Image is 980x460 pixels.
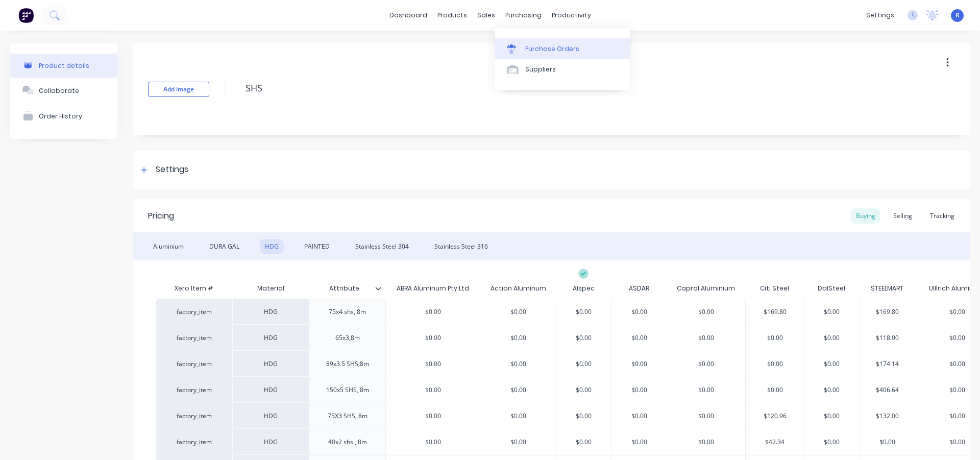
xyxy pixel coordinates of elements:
[677,284,735,293] div: Capral Aluminium
[612,429,667,455] div: $0.00
[481,351,556,377] div: $0.00
[232,278,309,299] div: Material
[495,59,630,80] a: Suppliers
[612,403,667,429] div: $0.00
[384,8,432,23] a: dashboard
[629,284,649,293] div: ASDAR
[860,325,915,351] div: $118.00
[525,44,579,54] div: Purchase Orders
[166,438,222,447] div: factory_item
[10,54,117,78] button: Product details
[547,8,596,23] div: productivity
[860,403,915,429] div: $132.00
[860,429,915,455] div: $0.00
[156,278,232,299] div: Xero Item #
[495,38,630,59] a: Purchase Orders
[386,377,481,403] div: $0.00
[232,377,309,403] div: HDG
[322,331,373,345] div: 65x3,8m
[166,333,222,343] div: factory_item
[612,377,667,403] div: $0.00
[925,208,960,224] div: Tracking
[955,11,960,20] span: R
[166,411,222,421] div: factory_item
[804,299,860,325] div: $0.00
[232,429,309,455] div: HDG
[10,103,117,129] button: Order History
[667,299,745,325] div: $0.00
[481,299,556,325] div: $0.00
[804,403,860,429] div: $0.00
[573,284,595,293] div: Alspec
[667,377,745,403] div: $0.00
[386,325,481,351] div: $0.00
[232,351,309,377] div: HDG
[386,429,481,455] div: $0.00
[10,78,117,103] button: Collaborate
[318,383,377,397] div: 150x5 SHS, 8m
[667,429,745,455] div: $0.00
[556,351,611,377] div: $0.00
[397,284,469,293] div: ABRA Aluminum Pty Ltd
[299,239,335,254] div: PAINTED
[556,299,611,325] div: $0.00
[318,357,377,371] div: 89x3.5 SHS,8m
[320,409,376,423] div: 75X3 SHS, 8m
[240,76,886,100] textarea: SHS
[481,403,556,429] div: $0.00
[472,8,500,23] div: sales
[860,299,915,325] div: $169.80
[232,325,309,351] div: HDG
[746,299,804,325] div: $169.80
[861,8,899,23] div: settings
[148,239,189,254] div: Aluminium
[386,351,481,377] div: $0.00
[860,351,915,377] div: $174.14
[804,325,860,351] div: $0.00
[166,359,222,369] div: factory_item
[871,284,903,293] div: STEELMART
[851,208,880,224] div: Buying
[500,8,547,23] div: purchasing
[612,325,667,351] div: $0.00
[746,325,804,351] div: $0.00
[818,284,845,293] div: DalSteel
[18,8,34,23] img: Factory
[760,284,789,293] div: Citi Steel
[232,299,309,325] div: HDG
[39,87,79,94] div: Collaborate
[612,299,667,325] div: $0.00
[260,239,284,254] div: HDG
[888,208,917,224] div: Selling
[804,351,860,377] div: $0.00
[746,377,804,403] div: $0.00
[481,377,556,403] div: $0.00
[39,112,82,120] div: Order History
[148,82,209,97] button: Add image
[156,163,188,176] div: Settings
[746,429,804,455] div: $42.34
[386,299,481,325] div: $0.00
[746,351,804,377] div: $0.00
[556,429,611,455] div: $0.00
[491,284,546,293] div: Action Aluminum
[746,403,804,429] div: $120.96
[667,351,745,377] div: $0.00
[481,429,556,455] div: $0.00
[166,307,222,317] div: factory_item
[556,403,611,429] div: $0.00
[667,403,745,429] div: $0.00
[309,276,379,301] div: Attribute
[204,239,244,254] div: DURA GAL
[320,435,375,449] div: 40x2 shs , 8m
[350,239,414,254] div: Stainless Steel 304
[556,377,611,403] div: $0.00
[860,377,915,403] div: $406.64
[309,278,385,299] div: Attribute
[432,8,472,23] div: products
[321,305,374,319] div: 75x4 shs, 8m
[804,429,860,455] div: $0.00
[166,385,222,395] div: factory_item
[429,239,493,254] div: Stainless Steel 316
